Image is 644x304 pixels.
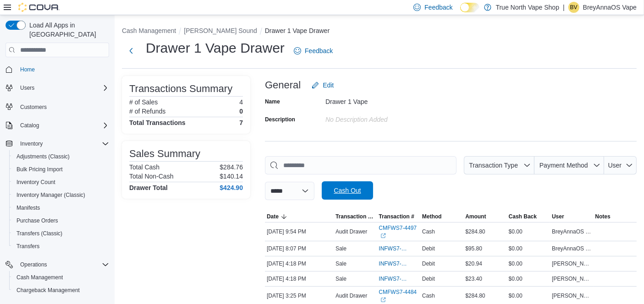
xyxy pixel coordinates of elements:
span: Cash Management [13,272,109,283]
button: Transaction Type [334,211,377,222]
span: Cash [422,292,435,299]
p: $284.76 [220,163,243,171]
p: 0 [239,108,243,115]
button: Transfers [9,240,113,253]
button: Transaction # [377,211,420,222]
label: Description [265,116,295,123]
span: Operations [20,261,47,268]
button: Purchase Orders [9,214,113,227]
span: Inventory Manager (Classic) [17,191,85,199]
input: This is a search bar. As you type, the results lower in the page will automatically filter. [265,156,457,174]
h6: Total Non-Cash [129,173,174,180]
span: Operations [17,259,109,270]
button: Inventory Manager (Classic) [9,189,113,201]
button: Payment Method [534,156,604,174]
a: Feedback [290,42,336,60]
div: [DATE] 9:54 PM [265,226,334,237]
button: Cash Out [322,181,373,200]
span: Transfers [13,241,109,252]
span: Customers [17,101,109,112]
button: Operations [2,258,113,271]
span: Inventory Count [17,179,55,186]
h3: Transactions Summary [129,83,232,94]
span: Manifests [17,204,40,212]
h4: Total Transactions [129,119,186,126]
span: Debit [422,275,435,282]
span: Manifests [13,202,109,213]
button: User [604,156,637,174]
span: BreyAnnaOS Vape [552,228,591,235]
a: Bulk Pricing Import [13,164,66,175]
div: $0.00 [507,243,550,254]
span: Users [20,84,34,92]
span: $284.80 [465,292,485,299]
div: [DATE] 4:18 PM [265,273,334,284]
div: $0.00 [507,290,550,301]
button: Home [2,63,113,76]
span: Cash Management [17,274,63,281]
img: Cova [18,3,60,12]
svg: External link [380,233,386,239]
a: Inventory Manager (Classic) [13,190,89,201]
span: Debit [422,260,435,267]
span: $23.40 [465,275,482,282]
span: Catalog [20,122,39,129]
h6: # of Sales [129,98,158,106]
span: Purchase Orders [17,217,58,224]
button: Adjustments (Classic) [9,150,113,163]
button: Operations [17,259,51,270]
button: Cash Management [9,271,113,284]
span: Inventory [17,138,109,149]
span: INFWS7-4391 [379,260,409,267]
button: [PERSON_NAME] Sound [184,27,257,34]
span: Inventory Count [13,177,109,188]
p: Sale [336,245,347,252]
span: Cash Out [334,186,361,195]
button: Users [2,81,113,94]
span: Inventory Manager (Classic) [13,190,109,201]
span: Transfers (Classic) [17,230,62,237]
span: Cash Back [509,213,537,220]
p: True North Vape Shop [496,2,560,13]
a: CMFWS7-4497External link [379,224,418,239]
p: Sale [336,260,347,267]
span: [PERSON_NAME] [552,260,591,267]
button: Notes [594,211,637,222]
button: Date [265,211,334,222]
span: User [608,162,622,169]
a: CMFWS7-4484External link [379,288,418,303]
div: BreyAnnaOS Vape [568,2,579,13]
div: Drawer 1 Vape [325,94,448,105]
span: INFWS7-4437 [379,245,409,252]
span: Bulk Pricing Import [13,164,109,175]
h4: Drawer Total [129,184,168,191]
span: Transfers [17,243,39,250]
button: Drawer 1 Vape Drawer [265,27,330,34]
a: Home [17,64,39,75]
span: Transfers (Classic) [13,228,109,239]
div: No Description added [325,112,448,123]
button: Method [420,211,463,222]
button: Inventory Count [9,176,113,189]
a: Cash Management [13,272,66,283]
p: Audit Drawer [336,292,367,299]
button: INFWS7-4389 [379,273,418,284]
button: INFWS7-4391 [379,258,418,269]
span: Debit [422,245,435,252]
span: [PERSON_NAME] [552,275,591,282]
div: [DATE] 8:07 PM [265,243,334,254]
button: Amount [463,211,506,222]
span: $20.94 [465,260,482,267]
h6: # of Refunds [129,108,165,115]
button: Edit [308,76,337,94]
span: Catalog [17,120,109,131]
button: Bulk Pricing Import [9,163,113,176]
span: Edit [323,81,334,90]
span: Users [17,82,109,93]
p: 4 [239,98,243,106]
span: Notes [595,213,611,220]
div: $0.00 [507,273,550,284]
span: $95.80 [465,245,482,252]
a: Manifests [13,202,44,213]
